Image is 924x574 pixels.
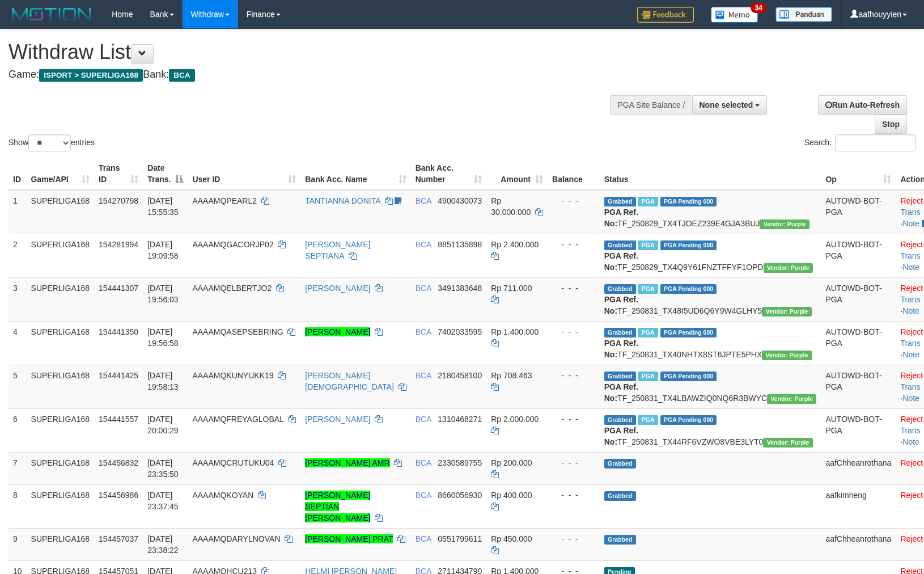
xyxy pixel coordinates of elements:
[902,306,919,315] a: Note
[411,158,487,190] th: Bank Acc. Number: activate to sort column ascending
[305,196,380,205] a: TANTIANNA DONITA
[147,327,179,348] span: [DATE] 19:56:58
[610,95,692,115] div: PGA Site Balance /
[416,240,431,249] span: BCA
[767,394,816,404] span: Vendor URL: https://trx4.1velocity.biz
[9,190,27,234] td: 1
[9,277,27,321] td: 3
[660,415,717,425] span: PGA Pending
[638,284,658,294] span: Marked by aafsoycanthlai
[821,158,896,190] th: Op: activate to sort column ascending
[305,534,393,543] a: [PERSON_NAME] PRAT
[552,457,595,469] div: - - -
[821,452,896,484] td: aafChheanrothana
[192,534,280,543] span: AAAAMQDARYLNOVAN
[147,240,179,260] span: [DATE] 19:09:58
[491,491,532,500] span: Rp 400.000
[821,528,896,560] td: aafChheanrothana
[438,534,482,543] span: Copy 0551799611 to clipboard
[604,295,638,315] b: PGA Ref. No:
[604,459,636,469] span: Grabbed
[775,7,832,22] img: panduan.png
[900,371,923,380] a: Reject
[637,7,694,23] img: Feedback.jpg
[804,134,915,151] label: Search:
[491,371,532,380] span: Rp 708.463
[99,196,138,205] span: 154270798
[821,408,896,452] td: AUTOWD-BOT-PGA
[821,234,896,277] td: AUTOWD-BOT-PGA
[27,277,95,321] td: SUPERLIGA168
[604,240,636,250] span: Grabbed
[192,196,257,205] span: AAAAMQPEARL2
[39,69,143,82] span: ISPORT > SUPERLIGA168
[604,208,638,228] b: PGA Ref. No:
[900,240,923,249] a: Reject
[9,365,27,408] td: 5
[99,371,138,380] span: 154441425
[660,372,717,381] span: PGA Pending
[604,491,636,501] span: Grabbed
[700,100,753,109] span: None selected
[99,458,138,467] span: 154456832
[875,115,907,134] a: Stop
[99,491,138,500] span: 154456986
[552,489,595,501] div: - - -
[600,190,821,234] td: TF_250829_TX4TJOEZ239E4GJA3BUJ
[9,41,605,64] h1: Withdraw List
[188,158,300,190] th: User ID: activate to sort column ascending
[438,415,482,424] span: Copy 1310468271 to clipboard
[604,339,638,359] b: PGA Ref. No:
[416,284,431,293] span: BCA
[762,307,811,316] span: Vendor URL: https://trx4.1velocity.biz
[900,196,923,205] a: Reject
[9,528,27,560] td: 9
[192,327,283,336] span: AAAAMQASEPSEBRING
[300,158,410,190] th: Bank Acc. Name: activate to sort column ascending
[9,234,27,277] td: 2
[147,491,179,511] span: [DATE] 23:37:45
[552,326,595,337] div: - - -
[192,458,274,467] span: AAAAMQCRUTUKU04
[9,158,27,190] th: ID
[552,370,595,381] div: - - -
[763,438,812,448] span: Vendor URL: https://trx4.1velocity.biz
[305,458,389,467] a: [PERSON_NAME] AMR
[491,240,539,249] span: Rp 2.400.000
[821,484,896,528] td: aafkimheng
[692,95,768,115] button: None selected
[438,458,482,467] span: Copy 2330589755 to clipboard
[604,426,638,446] b: PGA Ref. No:
[604,197,636,206] span: Grabbed
[9,6,95,23] img: MOTION_logo.png
[438,327,482,336] span: Copy 7402033595 to clipboard
[192,491,253,500] span: AAAAMQKOYAN
[764,263,813,273] span: Vendor URL: https://trx4.1velocity.biz
[486,158,548,190] th: Amount: activate to sort column ascending
[491,534,532,543] span: Rp 450.000
[604,372,636,381] span: Grabbed
[192,415,283,424] span: AAAAMQFREYAGLOBAL
[305,240,370,260] a: [PERSON_NAME] SEPTIANA
[491,284,532,293] span: Rp 711.000
[604,328,636,337] span: Grabbed
[638,328,658,337] span: Marked by aafsoycanthlai
[552,533,595,545] div: - - -
[552,413,595,425] div: - - -
[27,234,95,277] td: SUPERLIGA168
[147,196,179,217] span: [DATE] 15:55:35
[762,351,811,360] span: Vendor URL: https://trx4.1velocity.biz
[416,371,431,380] span: BCA
[192,371,273,380] span: AAAAMQKUNYUKK19
[604,382,638,403] b: PGA Ref. No:
[28,134,71,151] select: Showentries
[9,484,27,528] td: 8
[902,394,919,403] a: Note
[27,158,95,190] th: Game/API: activate to sort column ascending
[491,458,532,467] span: Rp 200.000
[147,534,179,555] span: [DATE] 23:38:22
[305,284,370,293] a: [PERSON_NAME]
[821,321,896,365] td: AUTOWD-BOT-PGA
[900,458,923,467] a: Reject
[552,195,595,206] div: - - -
